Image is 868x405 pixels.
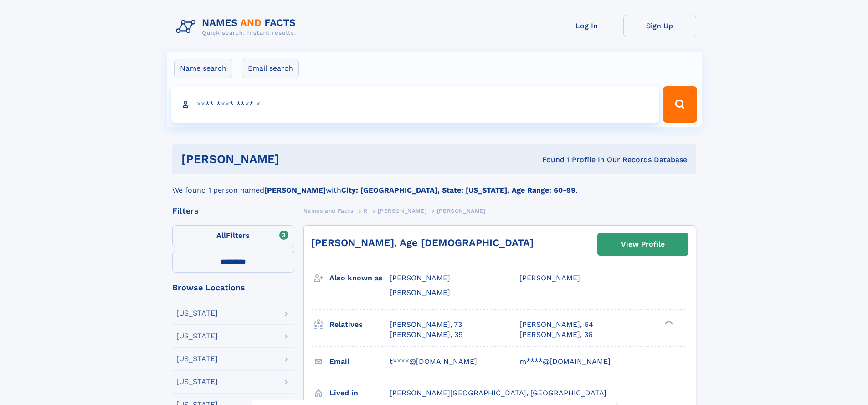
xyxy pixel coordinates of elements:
a: Names and Facts [303,205,354,216]
span: [PERSON_NAME] [390,288,450,297]
span: [PERSON_NAME] [378,208,426,214]
label: Email search [242,59,299,78]
label: Name search [174,59,232,78]
img: Logo Names and Facts [172,15,303,39]
div: [US_STATE] [176,310,218,317]
a: [PERSON_NAME] [378,205,426,216]
a: [PERSON_NAME], Age [DEMOGRAPHIC_DATA] [311,237,534,248]
h3: Email [329,354,390,369]
div: Filters [172,207,294,215]
div: We found 1 person named with . [172,174,696,196]
span: [PERSON_NAME] [390,274,450,282]
div: [US_STATE] [176,332,218,340]
span: All [216,231,226,240]
h3: Lived in [329,385,390,401]
div: View Profile [621,234,665,255]
div: [US_STATE] [176,355,218,363]
a: [PERSON_NAME], 73 [390,320,462,330]
h3: Also known as [329,270,390,286]
div: Found 1 Profile In Our Records Database [411,155,687,165]
h1: [PERSON_NAME] [181,153,411,165]
input: search input [171,86,659,123]
span: R [364,208,368,214]
div: Browse Locations [172,284,294,292]
b: [PERSON_NAME] [264,186,326,195]
span: [PERSON_NAME] [519,274,580,282]
a: R [364,205,368,216]
a: [PERSON_NAME], 36 [519,330,593,340]
div: ❯ [663,319,673,325]
h3: Relatives [329,317,390,332]
a: View Profile [598,233,688,255]
b: City: [GEOGRAPHIC_DATA], State: [US_STATE], Age Range: 60-99 [341,186,575,195]
button: Search Button [663,86,697,123]
a: [PERSON_NAME], 64 [519,320,593,330]
span: [PERSON_NAME][GEOGRAPHIC_DATA], [GEOGRAPHIC_DATA] [390,389,606,397]
span: [PERSON_NAME] [437,208,486,214]
label: Filters [172,225,294,247]
a: Log In [550,15,623,37]
a: Sign Up [623,15,696,37]
a: [PERSON_NAME], 39 [390,330,463,340]
div: [US_STATE] [176,378,218,385]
